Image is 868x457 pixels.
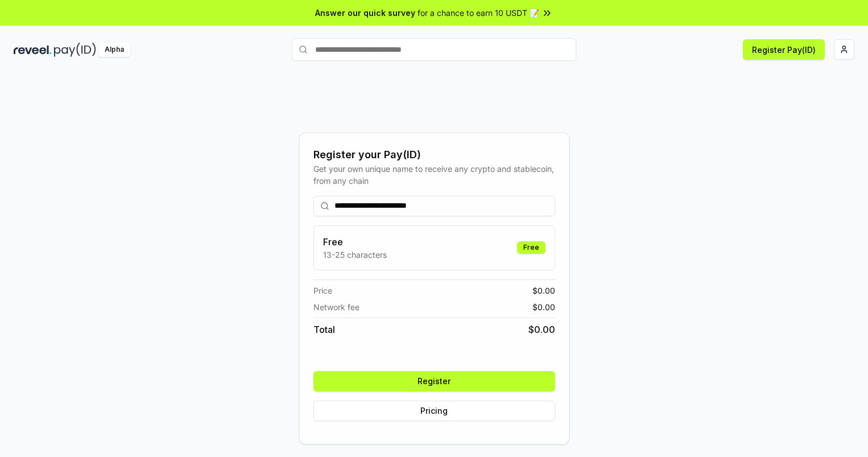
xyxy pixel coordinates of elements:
[54,43,96,57] img: pay_id
[98,43,130,57] div: Alpha
[313,163,555,187] div: Get your own unique name to receive any crypto and stablecoin, from any chain
[528,323,555,336] span: $ 0.00
[313,147,555,163] div: Register your Pay(ID)
[313,323,335,336] span: Total
[315,7,415,19] span: Answer our quick survey
[313,371,555,392] button: Register
[418,7,539,19] span: for a chance to earn 10 USDT 📝
[313,401,555,421] button: Pricing
[323,249,387,261] p: 13-25 characters
[743,39,825,60] button: Register Pay(ID)
[14,43,52,57] img: reveel_dark
[517,241,545,254] div: Free
[313,285,332,297] span: Price
[323,235,387,249] h3: Free
[313,301,359,313] span: Network fee
[532,301,555,313] span: $ 0.00
[532,285,555,297] span: $ 0.00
